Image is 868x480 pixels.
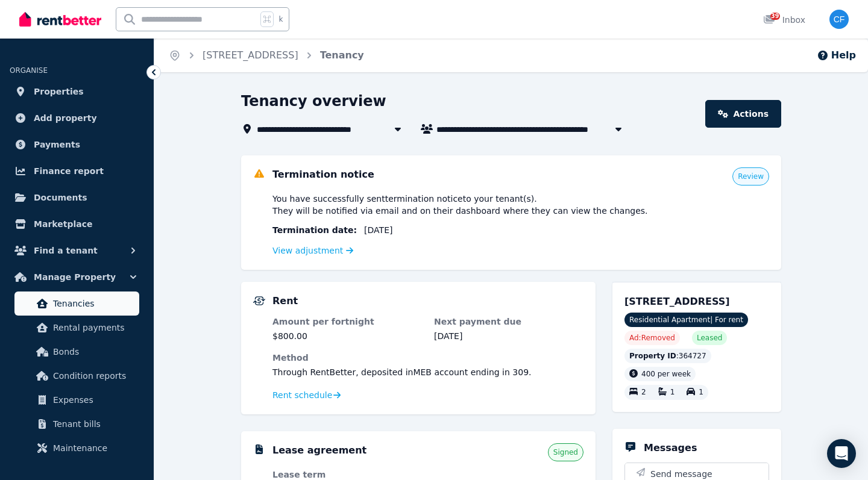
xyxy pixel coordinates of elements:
[641,388,646,397] span: 2
[827,439,856,468] div: Open Intercom Messenger
[10,238,144,263] button: Find a tenant
[272,443,366,458] h5: Lease agreement
[272,294,298,308] h5: Rent
[624,296,730,307] span: [STREET_ADDRESS]
[53,417,134,431] span: Tenant bills
[697,333,722,343] span: Leased
[641,370,691,378] span: 400 per week
[34,217,92,231] span: Marketplace
[705,100,781,128] a: Actions
[272,224,357,236] span: Termination date :
[53,441,134,455] span: Maintenance
[53,369,134,383] span: Condition reports
[272,389,341,401] a: Rent schedule
[14,436,139,460] a: Maintenance
[272,316,422,328] dt: Amount per fortnight
[10,212,144,236] a: Marketplace
[272,389,332,401] span: Rent schedule
[272,167,374,182] h5: Termination notice
[10,159,144,183] a: Finance report
[34,190,87,205] span: Documents
[10,66,48,75] span: ORGANISE
[14,364,139,388] a: Condition reports
[14,291,139,316] a: Tenancies
[650,468,712,480] span: Send message
[272,367,532,377] span: Through RentBetter , deposited in MEB account ending in 309 .
[34,137,80,152] span: Payments
[10,265,144,289] button: Manage Property
[241,92,386,111] h1: Tenancy overview
[10,185,144,210] a: Documents
[53,296,134,311] span: Tenancies
[272,330,422,342] dd: $800.00
[203,49,298,61] a: [STREET_ADDRESS]
[434,316,583,328] dt: Next payment due
[272,193,648,217] span: You have successfully sent termination notice to your tenant(s) . They will be notified via email...
[817,48,856,63] button: Help
[644,441,697,455] h5: Messages
[272,246,353,255] a: View adjustment
[434,330,583,342] dd: [DATE]
[624,349,711,363] div: : 364727
[53,393,134,407] span: Expenses
[10,132,144,157] a: Payments
[14,340,139,364] a: Bonds
[699,388,703,397] span: 1
[34,84,84,99] span: Properties
[763,14,805,26] div: Inbox
[53,344,134,359] span: Bonds
[320,49,364,61] a: Tenancy
[553,447,578,457] span: Signed
[34,243,98,258] span: Find a tenant
[278,14,283,24] span: k
[10,106,144,130] a: Add property
[34,164,104,178] span: Finance report
[624,313,748,327] span: Residential Apartment | For rent
[670,388,675,397] span: 1
[14,316,139,340] a: Rental payments
[364,224,392,236] span: [DATE]
[14,412,139,436] a: Tenant bills
[10,79,144,104] a: Properties
[272,352,583,364] dt: Method
[53,320,134,335] span: Rental payments
[154,39,379,72] nav: Breadcrumb
[629,351,676,361] span: Property ID
[629,333,675,343] span: Ad: Removed
[738,172,764,181] span: Review
[34,111,97,125] span: Add property
[253,296,265,305] img: Rental Payments
[19,10,101,28] img: RentBetter
[770,13,780,20] span: 39
[34,270,116,284] span: Manage Property
[829,10,849,29] img: Christy Fischer
[14,388,139,412] a: Expenses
